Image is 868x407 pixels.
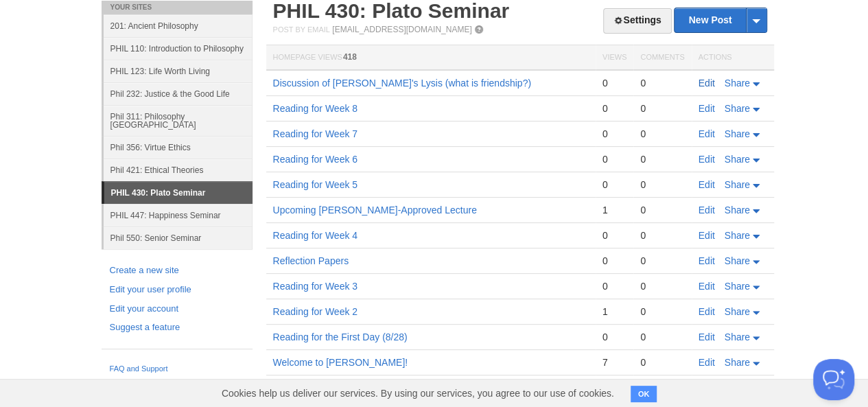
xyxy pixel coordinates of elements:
div: 0 [640,153,684,165]
a: Phil 311: Philosophy [GEOGRAPHIC_DATA] [104,105,253,136]
div: 0 [640,204,684,216]
th: Comments [633,45,691,71]
a: Reading for the First Day (8/28) [273,332,408,342]
a: New Post [675,8,766,32]
iframe: Help Scout Beacon - Open [813,359,854,400]
button: OK [631,386,657,402]
a: PHIL 123: Life Worth Living [104,60,253,82]
a: Suggest a feature [110,321,244,335]
li: Your Sites [102,1,253,14]
span: Share [725,255,750,266]
div: 0 [640,331,684,343]
div: 0 [602,280,626,292]
div: 0 [640,178,684,191]
div: 0 [602,331,626,343]
a: Create a new site [110,264,244,278]
a: Reading for Week 6 [273,154,357,165]
div: 0 [640,280,684,292]
a: Edit [699,281,715,292]
span: Share [725,306,750,317]
div: 0 [640,305,684,318]
a: Edit [699,357,715,368]
a: Edit [699,332,715,342]
a: Edit [699,306,715,317]
div: 0 [602,153,626,165]
div: 0 [640,102,684,115]
a: FAQ and Support [110,363,244,375]
span: Share [725,154,750,165]
a: Reading for Week 4 [273,230,357,241]
th: Views [596,45,633,71]
a: Reflection Papers [273,255,349,266]
a: Upcoming [PERSON_NAME]-Approved Lecture [273,205,477,216]
div: 0 [602,102,626,115]
span: Share [725,357,750,368]
div: 0 [640,128,684,140]
div: 0 [640,229,684,242]
a: Edit [699,230,715,241]
a: Edit [699,78,715,89]
a: Reading for Week 8 [273,103,357,114]
span: Share [725,78,750,89]
div: 0 [640,356,684,369]
span: Share [725,205,750,216]
a: Edit [699,128,715,139]
a: Phil 356: Virtue Ethics [104,136,253,159]
div: 0 [640,77,684,89]
a: Edit [699,255,715,266]
a: Phil 550: Senior Seminar [104,226,253,249]
div: 0 [602,128,626,140]
a: Edit your user profile [110,283,244,297]
span: Share [725,332,750,342]
div: 0 [640,255,684,267]
a: Edit [699,205,715,216]
div: 1 [602,305,626,318]
a: Edit [699,103,715,114]
a: Discussion of [PERSON_NAME]'s Lysis (what is friendship?) [273,78,531,89]
div: 0 [602,229,626,242]
a: Reading for Week 5 [273,179,357,190]
div: 1 [602,204,626,216]
a: Edit your account [110,302,244,316]
a: 201: Ancient Philosophy [104,14,253,37]
span: Share [725,103,750,114]
span: Post by Email [273,25,330,34]
a: Edit [699,179,715,190]
div: 0 [602,178,626,191]
a: Settings [603,8,671,34]
span: 418 [343,52,357,62]
span: Share [725,179,750,190]
a: Edit [699,154,715,165]
a: Reading for Week 3 [273,281,357,292]
a: PHIL 447: Happiness Seminar [104,204,253,226]
span: Share [725,230,750,241]
a: PHIL 110: Introduction to Philosophy [104,37,253,60]
span: Cookies help us deliver our services. By using our services, you agree to our use of cookies. [208,380,628,407]
div: 0 [602,255,626,267]
a: Reading for Week 7 [273,128,357,139]
th: Actions [692,45,774,71]
div: 0 [602,77,626,89]
span: Share [725,128,750,139]
a: Phil 421: Ethical Theories [104,159,253,181]
a: [EMAIL_ADDRESS][DOMAIN_NAME] [332,25,471,34]
a: PHIL 430: Plato Seminar [104,182,253,204]
a: Welcome to [PERSON_NAME]! [273,357,408,368]
div: 7 [602,356,626,369]
span: Share [725,281,750,292]
th: Homepage Views [266,45,596,71]
a: Phil 232: Justice & the Good Life [104,82,253,105]
a: Reading for Week 2 [273,306,357,317]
